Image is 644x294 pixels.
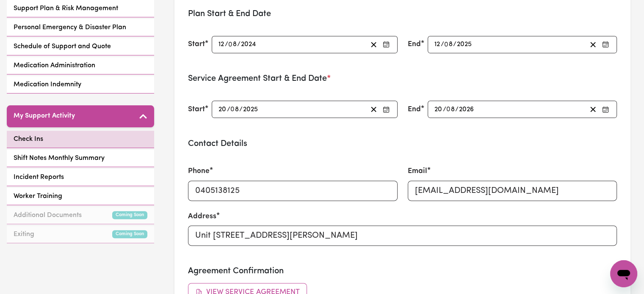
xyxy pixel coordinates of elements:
[408,104,421,115] label: End
[227,106,230,113] span: /
[7,19,154,36] a: Personal Emergency & Disaster Plan
[14,112,75,120] h5: My Support Activity
[408,166,427,177] label: Email
[243,104,259,115] input: ----
[188,39,205,50] label: Start
[230,106,235,113] span: 0
[7,57,154,74] a: Medication Administration
[7,207,154,224] a: Additional DocumentsComing Soon
[188,211,216,222] label: Address
[225,41,228,48] span: /
[7,131,154,148] a: Check Ins
[240,39,257,50] input: ----
[237,41,240,48] span: /
[445,39,453,50] input: --
[14,191,62,201] span: Worker Training
[434,39,441,50] input: --
[444,41,448,48] span: 0
[7,105,154,127] button: My Support Activity
[218,39,225,50] input: --
[14,41,111,52] span: Schedule of Support and Quote
[112,211,147,219] small: Coming Soon
[441,41,444,48] span: /
[434,104,443,115] input: --
[610,260,637,287] iframe: Button to launch messaging window
[7,38,154,55] a: Schedule of Support and Quote
[188,266,617,276] h3: Agreement Confirmation
[228,41,232,48] span: 0
[459,104,475,115] input: ----
[14,172,64,182] span: Incident Reports
[443,106,446,113] span: /
[112,230,147,238] small: Coming Soon
[7,150,154,167] a: Shift Notes Monthly Summary
[7,76,154,93] a: Medication Indemnity
[188,9,617,19] h3: Plan Start & End Date
[14,3,118,14] span: Support Plan & Risk Management
[188,74,617,84] h3: Service Agreement Start & End Date
[408,39,421,50] label: End
[231,104,240,115] input: --
[14,134,43,144] span: Check Ins
[7,226,154,243] a: ExitingComing Soon
[188,166,210,177] label: Phone
[14,153,105,163] span: Shift Notes Monthly Summary
[14,80,81,90] span: Medication Indemnity
[14,229,34,239] span: Exiting
[446,106,451,113] span: 0
[14,210,82,220] span: Additional Documents
[188,104,205,115] label: Start
[188,139,617,149] h3: Contact Details
[455,106,459,113] span: /
[14,22,126,33] span: Personal Emergency & Disaster Plan
[456,39,473,50] input: ----
[14,60,95,71] span: Medication Administration
[7,169,154,186] a: Incident Reports
[229,39,238,50] input: --
[453,41,456,48] span: /
[218,104,227,115] input: --
[239,106,243,113] span: /
[7,188,154,205] a: Worker Training
[447,104,455,115] input: --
